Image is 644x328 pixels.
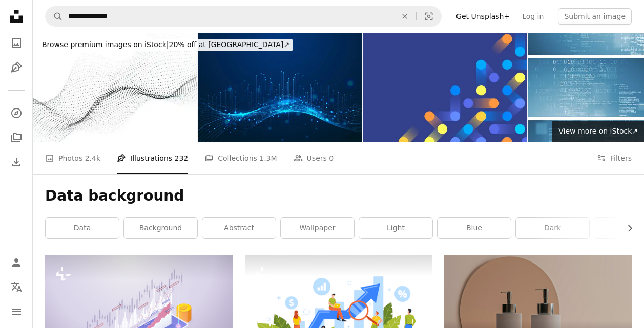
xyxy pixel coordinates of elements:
[85,152,100,164] span: 2.4k
[6,33,27,53] a: Photos
[6,301,27,322] button: Menu
[198,33,362,142] img: Dots and lines penetrate upward through particle trajectory network technology and speed sense ba...
[202,218,276,238] a: abstract
[204,142,277,174] a: Collections 1.3M
[46,7,63,26] button: Search Unsplash
[294,142,334,174] a: Users 0
[45,313,233,322] a: Businessman buy and Sell bitcoin on smart phone and labtop with investment online cryptocurrency....
[329,152,334,164] span: 0
[6,57,27,78] a: Illustrations
[6,152,27,172] a: Download History
[259,152,277,164] span: 1.3M
[558,8,632,25] button: Submit an image
[42,40,289,49] span: 20% off at [GEOGRAPHIC_DATA] ↗
[6,252,27,273] a: Log in / Sign up
[245,303,432,313] a: Business Characters Stand Around Huge Growing Analytics Arrow Graph. Analysing Big Financial Data...
[6,103,27,123] a: Explore
[438,218,511,238] a: blue
[45,6,442,27] form: Find visuals sitewide
[516,8,550,25] a: Log in
[558,127,638,135] span: View more on iStock ↗
[281,218,354,238] a: wallpaper
[393,7,416,26] button: Clear
[6,127,27,148] a: Collections
[450,8,516,25] a: Get Unsplash+
[363,33,527,142] img: Modern Connection AI Circuit Digital Data Abstract Background
[124,218,197,238] a: background
[46,218,119,238] a: data
[45,187,632,205] h1: Data background
[597,142,632,174] button: Filters
[552,121,644,142] a: View more on iStock↗
[359,218,432,238] a: light
[33,33,197,142] img: Abstract black energy waves from dotted line particles with blur effect on trasnparent white back...
[42,40,169,49] span: Browse premium images on iStock |
[45,142,100,174] a: Photos 2.4k
[516,218,589,238] a: dark
[417,7,441,26] button: Visual search
[620,218,632,238] button: scroll list to the right
[6,277,27,297] button: Language
[33,33,299,57] a: Browse premium images on iStock|20% off at [GEOGRAPHIC_DATA]↗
